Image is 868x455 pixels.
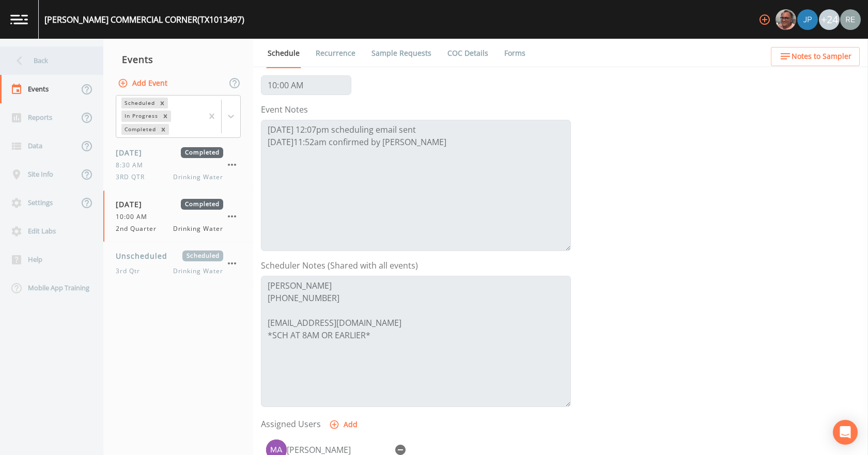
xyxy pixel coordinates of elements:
[121,124,158,135] div: Completed
[775,9,797,30] div: Mike Franklin
[116,74,172,93] button: Add Event
[261,276,571,407] textarea: [PERSON_NAME] [PHONE_NUMBER] [EMAIL_ADDRESS][DOMAIN_NAME] *SCH AT 8AM OR EARLIER*
[10,14,28,24] img: logo
[116,147,149,158] span: [DATE]
[173,224,223,233] span: Drinking Water
[797,9,818,30] div: Joshua gere Paul
[314,39,357,68] a: Recurrence
[116,250,175,261] span: Unscheduled
[771,47,860,66] button: Notes to Sampler
[182,250,223,261] span: Scheduled
[116,224,163,233] span: 2nd Quarter
[44,13,244,26] div: [PERSON_NAME] COMMERCIAL CORNER (TX1013497)
[266,39,301,68] a: Schedule
[160,111,171,121] div: Remove In Progress
[103,242,253,285] a: UnscheduledScheduled3rd QtrDrinking Water
[261,120,571,251] textarea: [DATE] 12:07pm scheduling email sent [DATE]11:52am confirmed by [PERSON_NAME]
[173,172,223,182] span: Drinking Water
[116,161,149,170] span: 8:30 AM
[819,9,840,30] div: +24
[261,103,308,116] label: Event Notes
[327,415,362,434] button: Add
[173,266,223,276] span: Drinking Water
[121,98,157,108] div: Scheduled
[121,111,160,121] div: In Progress
[797,9,818,30] img: 41241ef155101aa6d92a04480b0d0000
[116,199,149,210] span: [DATE]
[181,147,223,158] span: Completed
[261,418,321,430] label: Assigned Users
[503,39,527,68] a: Forms
[116,172,151,182] span: 3RD QTR
[446,39,490,68] a: COC Details
[103,139,253,191] a: [DATE]Completed8:30 AM3RD QTRDrinking Water
[261,259,418,272] label: Scheduler Notes (Shared with all events)
[158,124,169,135] div: Remove Completed
[103,46,253,72] div: Events
[833,420,858,445] div: Open Intercom Messenger
[776,9,796,30] img: e2d790fa78825a4bb76dcb6ab311d44c
[181,199,223,210] span: Completed
[116,266,146,276] span: 3rd Qtr
[840,9,861,30] img: e720f1e92442e99c2aab0e3b783e6548
[157,98,168,108] div: Remove Scheduled
[103,191,253,242] a: [DATE]Completed10:00 AM2nd QuarterDrinking Water
[116,212,153,222] span: 10:00 AM
[370,39,433,68] a: Sample Requests
[792,50,851,63] span: Notes to Sampler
